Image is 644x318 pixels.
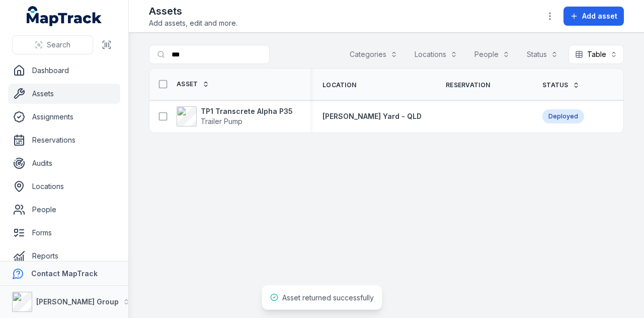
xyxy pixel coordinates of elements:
a: Status [542,81,580,89]
span: Asset [177,80,198,88]
button: People [468,45,516,64]
button: Categories [343,45,404,64]
a: Forms [8,223,120,243]
span: Trailer Pump [201,117,243,125]
a: Assets [8,84,120,104]
a: Dashboard [8,60,120,81]
span: Status [542,81,569,89]
span: [PERSON_NAME] Yard - QLD [323,112,422,120]
button: Add asset [563,7,624,26]
div: Deployed [542,109,584,123]
a: Assignments [8,107,120,127]
button: Table [569,45,624,64]
a: TP1 Transcrete Alpha P35Trailer Pump [177,106,293,126]
a: Reservations [8,130,120,150]
a: Reports [8,246,120,266]
a: Audits [8,153,120,173]
strong: Contact MapTrack [31,269,98,278]
a: Locations [8,176,120,197]
button: Search [12,35,93,54]
button: Status [520,45,565,64]
strong: [PERSON_NAME] Group [36,297,119,306]
span: Search [47,40,70,50]
span: Location [323,81,356,89]
strong: TP1 Transcrete Alpha P35 [201,106,293,116]
h2: Assets [149,4,237,18]
a: Asset [177,80,209,88]
button: Locations [408,45,464,64]
span: Add asset [582,11,617,21]
span: Add assets, edit and more. [149,18,237,28]
a: People [8,200,120,220]
a: [PERSON_NAME] Yard - QLD [323,111,422,121]
span: Reservation [446,81,490,89]
a: MapTrack [27,6,102,26]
